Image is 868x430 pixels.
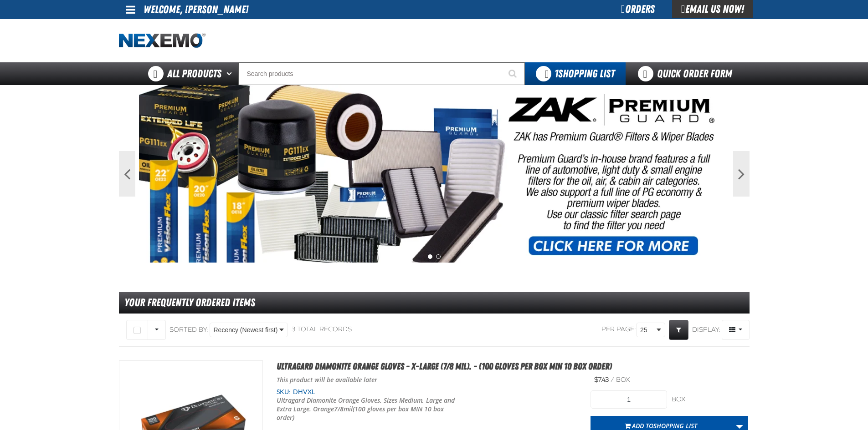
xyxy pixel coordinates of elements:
div: SKU: [277,388,577,396]
div: box [672,395,748,404]
button: You have 1 Shopping List. Open to view details [525,62,626,85]
button: Start Searching [502,62,525,85]
div: 3 total records [292,325,352,334]
img: Nexemo logo [119,33,205,49]
span: Shopping List [653,421,697,430]
button: Next [733,151,750,197]
button: Product Grid Views Toolbar [722,320,750,340]
input: Product Quantity [591,390,667,409]
span: All Products [167,66,221,82]
span: Display: [692,325,720,333]
p: Ultragard Diamonite Orange Gloves. Sizes Medium, Large and Extra Large. Orange (100 gloves per bo... [277,396,457,422]
div: Your Frequently Ordered Items [119,292,750,314]
button: Previous [119,151,135,197]
span: DHVXL [291,388,315,395]
span: / [611,376,614,384]
span: Per page: [601,325,636,334]
p: This product will be available later [277,376,577,384]
span: 25 [640,325,655,335]
img: PG Filters & Wipers [139,85,729,263]
a: Ultragard Diamonite Orange Gloves - X-Large (7/8 mil). - (100 gloves per box MIN 10 box order) [277,361,612,372]
span: $7.43 [594,376,609,384]
span: Sorted By: [169,325,208,333]
button: Open All Products pages [223,62,238,85]
a: Quick Order Form [626,62,749,85]
button: 1 of 2 [428,254,432,259]
span: Shopping List [555,67,615,80]
button: Rows selection options [148,320,166,340]
span: Product Grid Views Toolbar [722,320,749,339]
button: 2 of 2 [436,254,441,259]
strong: 7/8mil [334,405,353,413]
strong: 1 [555,67,558,80]
span: Recency (Newest first) [214,325,278,335]
input: Search [238,62,525,85]
span: box [616,376,630,384]
span: Add to [632,421,697,430]
a: Expand or Collapse Grid Filters [669,320,688,340]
